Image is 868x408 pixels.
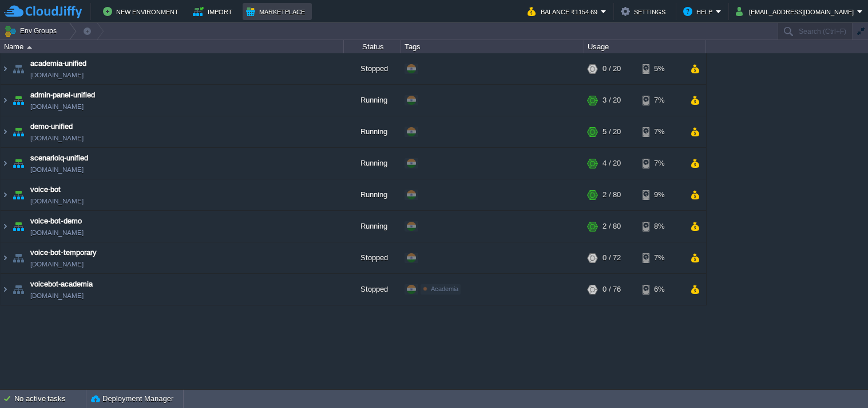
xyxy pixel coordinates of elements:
div: 2 / 80 [603,211,621,242]
div: No active tasks [14,390,86,408]
a: scenarioiq-unified [30,152,88,164]
a: [DOMAIN_NAME] [30,101,84,112]
button: Deployment Manager [91,393,173,405]
div: 7% [643,148,680,179]
a: [DOMAIN_NAME] [30,132,84,144]
div: 2 / 80 [603,179,621,210]
div: 8% [643,211,680,242]
img: AMDAwAAAACH5BAEAAAAALAAAAAABAAEAAAICRAEAOw== [1,148,10,179]
img: AMDAwAAAACH5BAEAAAAALAAAAAABAAEAAAICRAEAOw== [10,116,26,147]
a: [DOMAIN_NAME] [30,164,84,175]
a: [DOMAIN_NAME] [30,69,84,81]
a: voice-bot-temporary [30,247,97,258]
a: voicebot-academia [30,278,93,290]
div: Usage [585,40,706,53]
img: AMDAwAAAACH5BAEAAAAALAAAAAABAAEAAAICRAEAOw== [1,53,10,84]
div: 4 / 20 [603,148,621,179]
button: Settings [621,5,669,18]
div: Running [344,211,401,242]
img: AMDAwAAAACH5BAEAAAAALAAAAAABAAEAAAICRAEAOw== [1,274,10,305]
button: Import [193,5,236,18]
img: AMDAwAAAACH5BAEAAAAALAAAAAABAAEAAAICRAEAOw== [10,53,26,84]
a: [DOMAIN_NAME] [30,195,84,207]
div: 7% [643,85,680,116]
button: [EMAIL_ADDRESS][DOMAIN_NAME] [736,5,857,18]
div: Running [344,85,401,116]
a: admin-panel-unified [30,89,95,101]
img: AMDAwAAAACH5BAEAAAAALAAAAAABAAEAAAICRAEAOw== [10,148,26,179]
a: voice-bot-demo [30,215,82,227]
img: AMDAwAAAACH5BAEAAAAALAAAAAABAAEAAAICRAEAOw== [1,179,10,210]
div: Tags [402,40,584,53]
a: [DOMAIN_NAME] [30,227,84,238]
img: AMDAwAAAACH5BAEAAAAALAAAAAABAAEAAAICRAEAOw== [10,211,26,242]
div: 6% [643,274,680,305]
div: Stopped [344,242,401,273]
img: AMDAwAAAACH5BAEAAAAALAAAAAABAAEAAAICRAEAOw== [27,46,32,49]
div: Running [344,148,401,179]
img: CloudJiffy [4,5,82,19]
div: 5% [643,53,680,84]
img: AMDAwAAAACH5BAEAAAAALAAAAAABAAEAAAICRAEAOw== [10,242,26,273]
div: 0 / 76 [603,274,621,305]
iframe: chat widget [820,362,857,397]
div: 5 / 20 [603,116,621,147]
div: Running [344,179,401,210]
img: AMDAwAAAACH5BAEAAAAALAAAAAABAAEAAAICRAEAOw== [1,85,10,116]
img: AMDAwAAAACH5BAEAAAAALAAAAAABAAEAAAICRAEAOw== [10,274,26,305]
span: Academia [431,285,458,292]
div: Status [344,40,401,53]
img: AMDAwAAAACH5BAEAAAAALAAAAAABAAEAAAICRAEAOw== [10,179,26,210]
div: Stopped [344,53,401,84]
button: Marketplace [246,5,308,18]
a: [DOMAIN_NAME] [30,290,84,301]
img: AMDAwAAAACH5BAEAAAAALAAAAAABAAEAAAICRAEAOw== [1,116,10,147]
a: [DOMAIN_NAME] [30,258,84,270]
a: voice-bot [30,184,61,195]
div: Name [1,40,343,53]
div: 3 / 20 [603,85,621,116]
a: demo-unified [30,121,73,132]
button: Help [683,5,716,18]
div: 0 / 72 [603,242,621,273]
div: 7% [643,242,680,273]
div: 0 / 20 [603,53,621,84]
div: 9% [643,179,680,210]
img: AMDAwAAAACH5BAEAAAAALAAAAAABAAEAAAICRAEAOw== [1,242,10,273]
img: AMDAwAAAACH5BAEAAAAALAAAAAABAAEAAAICRAEAOw== [1,211,10,242]
button: Balance ₹1154.69 [528,5,601,18]
div: Stopped [344,274,401,305]
a: academia-unified [30,58,86,69]
div: 7% [643,116,680,147]
img: AMDAwAAAACH5BAEAAAAALAAAAAABAAEAAAICRAEAOw== [10,85,26,116]
div: Running [344,116,401,147]
button: Env Groups [4,23,61,39]
button: New Environment [103,5,182,18]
